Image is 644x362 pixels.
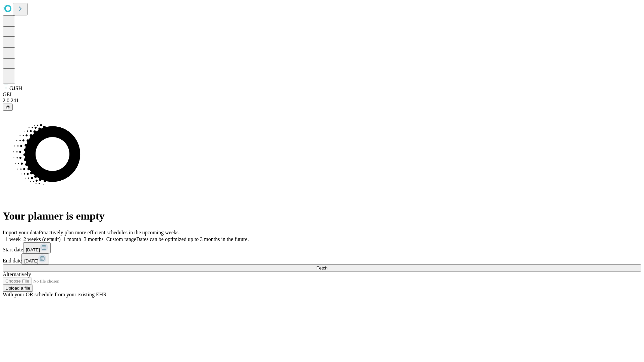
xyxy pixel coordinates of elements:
button: [DATE] [21,253,49,264]
button: @ [3,104,13,111]
div: 2.0.241 [3,98,641,104]
h1: Your planner is empty [3,210,641,222]
span: 2 weeks (default) [23,236,61,242]
span: 1 month [63,236,81,242]
div: End date [3,253,641,264]
span: Import your data [3,230,39,235]
span: With your OR schedule from your existing EHR [3,292,107,297]
span: 3 months [84,236,104,242]
button: [DATE] [23,242,51,253]
span: 1 week [5,236,21,242]
span: Proactively plan more efficient schedules in the upcoming weeks. [39,230,180,235]
button: Fetch [3,264,641,271]
span: Alternatively [3,271,31,277]
span: [DATE] [26,247,40,252]
span: Dates can be optimized up to 3 months in the future. [136,236,249,242]
span: [DATE] [24,258,38,263]
button: Upload a file [3,285,33,292]
span: Fetch [316,265,327,270]
span: GJSH [9,85,22,91]
span: @ [5,105,10,110]
div: GEI [3,92,641,98]
div: Start date [3,242,641,253]
span: Custom range [106,236,136,242]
